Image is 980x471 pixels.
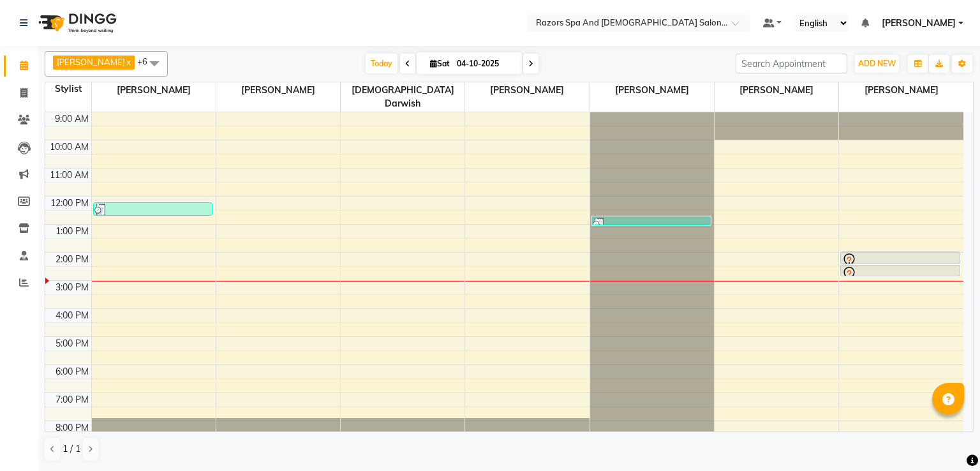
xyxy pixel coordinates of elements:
[453,54,517,73] input: 2025-10-04
[53,309,91,322] div: 4:00 PM
[63,442,80,456] span: 1 / 1
[53,225,91,238] div: 1:00 PM
[53,337,91,350] div: 5:00 PM
[858,59,896,68] span: ADD NEW
[341,82,464,112] span: [DEMOGRAPHIC_DATA] Darwish
[48,197,91,210] div: 12:00 PM
[216,82,340,98] span: [PERSON_NAME]
[366,54,397,73] span: Today
[590,82,714,98] span: [PERSON_NAME]
[841,265,960,276] div: Enoc, TK01, 02:30 PM-02:55 PM, [PERSON_NAME] CRAFTING
[33,5,120,41] img: logo
[427,59,453,68] span: Sat
[57,57,125,67] span: [PERSON_NAME]
[592,217,710,225] div: RAZORS GENT SALON, TK02, 12:45 PM-01:05 PM, BASIC MANICURE
[47,140,91,154] div: 10:00 AM
[715,82,838,98] span: [PERSON_NAME]
[736,54,847,73] input: Search Appointment
[839,82,963,98] span: [PERSON_NAME]
[47,168,91,182] div: 11:00 AM
[52,112,91,126] div: 9:00 AM
[855,55,899,73] button: ADD NEW
[53,421,91,435] div: 8:00 PM
[465,82,589,98] span: [PERSON_NAME]
[137,56,157,66] span: +6
[94,203,212,215] div: RAZORS GENT SALON, TK02, 12:15 PM-12:45 PM, MEN'S HAIRCUT
[125,57,131,67] a: x
[926,420,967,458] iframe: chat widget
[53,365,91,378] div: 6:00 PM
[45,82,91,96] div: Stylist
[92,82,216,98] span: [PERSON_NAME]
[53,281,91,294] div: 3:00 PM
[882,17,956,30] span: [PERSON_NAME]
[841,252,960,264] div: Enoc, TK01, 02:00 PM-02:30 PM, HAIR STYLE (WASH+BLOWDRY)
[53,253,91,266] div: 2:00 PM
[53,393,91,407] div: 7:00 PM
